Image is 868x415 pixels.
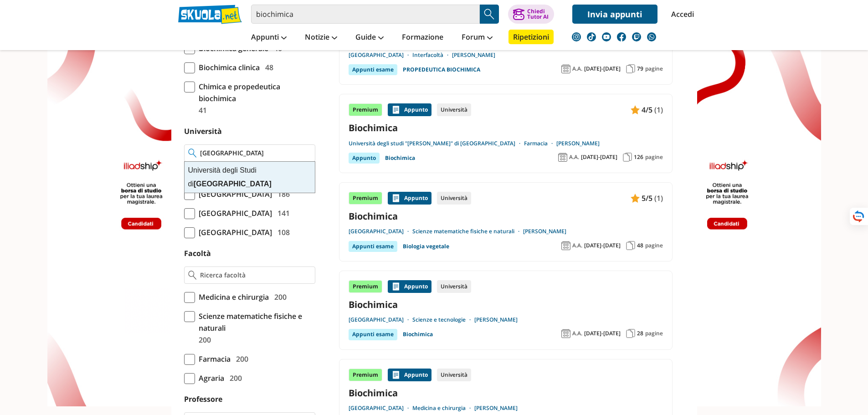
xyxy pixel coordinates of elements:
span: (1) [654,104,663,116]
span: 79 [637,65,643,72]
span: pagine [645,65,663,72]
a: Biologia vegetale [403,241,449,252]
div: Appunto [388,192,431,205]
a: Formazione [400,30,446,46]
a: PROPEDEUTICA BIOCHIMICA [403,64,480,75]
a: Forum [459,30,495,46]
img: facebook [617,32,626,41]
img: Appunti contenuto [631,194,640,203]
div: Appunti esame [349,241,397,252]
span: pagine [645,330,663,337]
a: Biochimica [349,122,663,134]
img: Appunti contenuto [391,105,401,114]
a: Ripetizioni [508,30,554,44]
span: Biochimica clinica [195,61,260,73]
img: Appunti contenuto [391,194,401,203]
div: Università [437,192,471,205]
img: Cerca appunti, riassunti o versioni [483,7,496,21]
span: [DATE]-[DATE] [581,154,617,161]
span: [GEOGRAPHIC_DATA] [195,188,272,200]
div: Chiedi Tutor AI [527,9,549,20]
a: Scienze matematiche fisiche e naturali [412,228,523,235]
img: Anno accademico [561,64,570,73]
div: Appunto [388,103,431,116]
span: A.A. [572,330,582,337]
span: A.A. [572,242,582,249]
span: [GEOGRAPHIC_DATA] [195,207,272,219]
a: Biochimica [349,298,663,311]
a: [GEOGRAPHIC_DATA] [349,228,412,235]
a: [PERSON_NAME] [556,140,600,147]
span: A.A. [569,154,579,161]
a: [GEOGRAPHIC_DATA] [349,316,412,323]
img: Ricerca universita [188,149,197,158]
span: 186 [274,188,290,200]
span: [GEOGRAPHIC_DATA] [195,226,272,238]
img: tiktok [587,32,596,41]
span: 4/5 [642,104,652,116]
img: youtube [602,32,611,41]
img: Anno accademico [561,329,570,338]
img: twitch [632,32,641,41]
span: 41 [195,104,207,116]
div: Appunto [349,153,380,164]
span: 108 [274,226,290,238]
div: Premium [349,103,382,116]
span: Medicina e chirurgia [195,291,269,303]
div: Università [437,280,471,293]
a: [PERSON_NAME] [474,316,518,323]
span: pagine [645,242,663,249]
img: WhatsApp [647,32,656,41]
span: 5/5 [642,192,652,204]
span: 200 [232,353,248,365]
a: Farmacia [524,140,556,147]
a: Appunti [249,30,289,46]
div: Appunto [388,280,431,293]
button: Search Button [480,5,499,24]
a: [PERSON_NAME] [452,51,495,59]
span: 200 [271,291,287,303]
span: Chimica e propedeutica biochimica [195,81,315,104]
a: Università degli studi "[PERSON_NAME]" di [GEOGRAPHIC_DATA] [349,140,524,147]
span: (1) [654,192,663,204]
div: Appunti esame [349,329,397,340]
span: A.A. [572,65,582,72]
a: [PERSON_NAME] [474,405,518,412]
span: 200 [226,372,242,384]
a: Invia appunti [572,5,657,24]
a: [GEOGRAPHIC_DATA] [349,405,412,412]
span: 48 [637,242,643,249]
a: Biochimica [403,329,433,340]
span: pagine [645,154,663,161]
div: Appunto [388,369,431,381]
div: Premium [349,280,382,293]
a: [GEOGRAPHIC_DATA] [349,51,412,59]
div: Università [437,103,471,116]
div: Università degli Studi di [185,162,315,193]
img: Pagine [623,153,632,162]
img: Pagine [626,329,635,338]
a: Biochimica [349,210,663,222]
strong: [GEOGRAPHIC_DATA] [194,180,272,188]
input: Cerca appunti, riassunti o versioni [251,5,480,24]
span: Farmacia [195,353,231,365]
img: Pagine [626,241,635,250]
div: Premium [349,369,382,381]
img: instagram [572,32,581,41]
img: Ricerca facoltà [188,271,197,280]
a: Scienze e tecnologie [412,316,474,323]
a: Guide [353,30,386,46]
img: Anno accademico [558,153,567,162]
label: Università [184,126,222,136]
label: Professore [184,394,222,404]
img: Appunti contenuto [631,105,640,114]
span: 141 [274,207,290,219]
span: 48 [262,61,273,73]
img: Anno accademico [561,241,570,250]
a: [PERSON_NAME] [523,228,566,235]
a: Biochimica [385,153,415,164]
img: Appunti contenuto [391,370,401,379]
span: [DATE]-[DATE] [584,330,621,337]
input: Ricerca universita [200,149,311,158]
div: Premium [349,192,382,205]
